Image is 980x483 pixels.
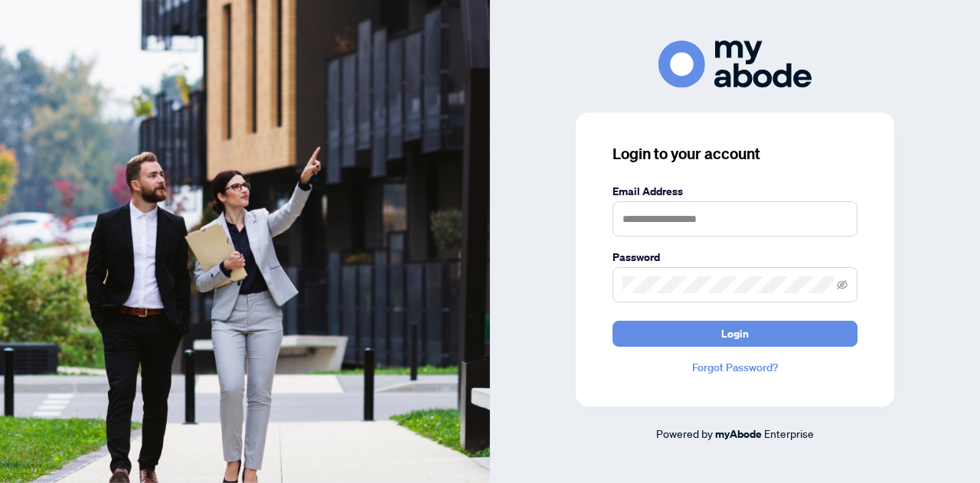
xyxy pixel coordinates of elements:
[656,426,713,440] span: Powered by
[715,426,762,442] a: myAbode
[764,426,814,440] span: Enterprise
[721,321,749,346] span: Login
[612,321,857,347] button: Login
[612,359,857,376] a: Forgot Password?
[612,183,857,200] label: Email Address
[658,41,812,87] img: ma-logo
[837,279,848,290] span: eye-invisible
[612,249,857,266] label: Password
[612,143,857,165] h3: Login to your account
